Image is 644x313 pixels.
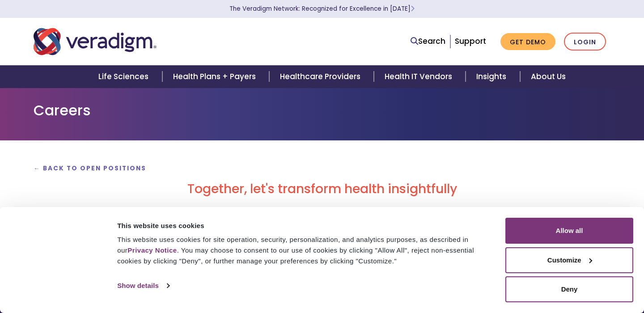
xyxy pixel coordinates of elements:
[520,65,576,88] a: About Us
[88,65,162,88] a: Life Sciences
[455,36,486,47] a: Support
[34,102,610,119] h1: Careers
[117,234,495,266] div: This website uses cookies for site operation, security, personalization, and analytics purposes, ...
[505,276,633,302] button: Deny
[162,65,269,88] a: Health Plans + Payers
[411,4,415,13] span: Learn More
[411,35,445,47] a: Search
[127,246,177,254] a: Privacy Notice
[466,65,520,88] a: Insights
[564,33,606,51] a: Login
[500,33,555,51] a: Get Demo
[374,65,466,88] a: Health IT Vendors
[117,220,495,231] div: This website uses cookies
[34,182,610,197] h2: Together, let's transform health insightfully
[34,164,146,173] a: ← Back to Open Positions
[229,4,415,13] a: The Veradigm Network: Recognized for Excellence in [DATE]Learn More
[505,218,633,244] button: Allow all
[269,65,374,88] a: Healthcare Providers
[117,279,169,292] a: Show details
[34,27,157,56] img: Veradigm logo
[505,247,633,273] button: Customize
